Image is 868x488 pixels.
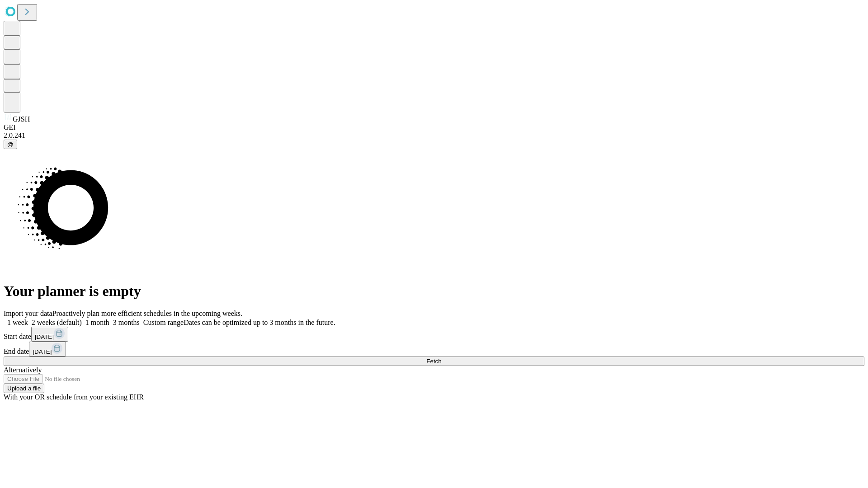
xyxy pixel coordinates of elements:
button: Upload a file [4,384,44,393]
span: [DATE] [35,333,54,340]
div: 2.0.241 [4,131,864,140]
button: [DATE] [29,342,66,357]
span: Custom range [143,319,184,326]
div: GEI [4,123,864,131]
button: Fetch [4,357,864,366]
span: Dates can be optimized up to 3 months in the future. [184,319,335,326]
span: 3 months [113,319,140,326]
span: Import your data [4,310,52,317]
span: 2 weeks (default) [32,319,82,326]
span: 1 month [85,319,109,326]
div: End date [4,342,864,357]
span: Alternatively [4,366,42,374]
h1: Your planner is empty [4,283,864,300]
span: With your OR schedule from your existing EHR [4,393,144,401]
div: Start date [4,327,864,342]
span: Fetch [426,358,441,365]
span: GJSH [13,115,30,123]
span: Proactively plan more efficient schedules in the upcoming weeks. [52,310,242,317]
span: [DATE] [33,348,52,355]
span: 1 week [7,319,28,326]
span: @ [7,141,14,148]
button: [DATE] [31,327,68,342]
button: @ [4,140,17,149]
